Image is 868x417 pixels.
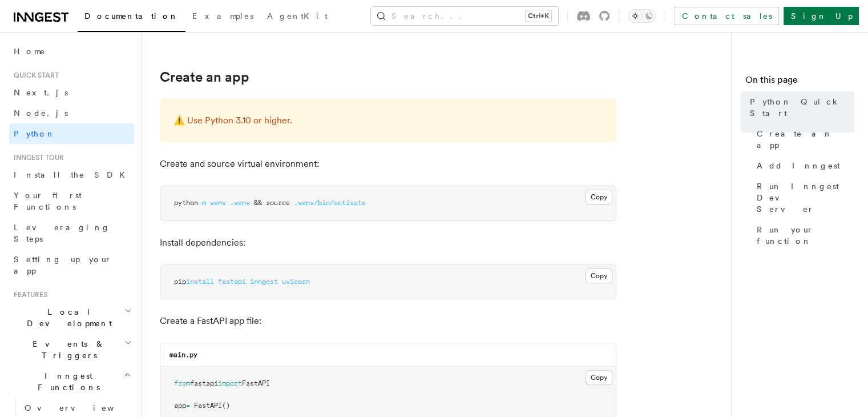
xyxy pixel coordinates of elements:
[757,128,854,151] span: Create an app
[675,7,779,25] a: Contact sales
[9,165,134,185] a: Install the SDK
[9,41,134,62] a: Home
[628,9,656,23] button: Toggle dark mode
[160,156,616,172] p: Create and source virtual environment:
[757,160,840,171] span: Add Inngest
[750,96,854,119] span: Python Quick Start
[254,199,262,207] span: &&
[9,123,134,144] a: Python
[14,88,68,97] span: Next.js
[210,199,226,207] span: venv
[752,123,854,155] a: Create an app
[9,82,134,103] a: Next.js
[174,379,190,387] span: from
[586,370,612,385] button: Copy
[218,278,246,286] span: fastapi
[9,370,123,393] span: Inngest Functions
[230,199,250,207] span: .venv
[160,69,249,85] a: Create an app
[190,379,218,387] span: fastapi
[757,181,854,215] span: Run Inngest Dev Server
[282,278,310,286] span: uvicorn
[242,379,270,387] span: FastAPI
[9,185,134,217] a: Your first Functions
[222,402,230,410] span: ()
[9,103,134,123] a: Node.js
[84,11,179,21] span: Documentation
[294,199,366,207] span: .venv/bin/activate
[757,224,854,247] span: Run your function
[266,199,290,207] span: source
[14,191,82,211] span: Your first Functions
[9,334,134,366] button: Events & Triggers
[586,190,612,205] button: Copy
[745,73,854,91] h4: On this page
[9,366,134,398] button: Inngest Functions
[9,290,47,299] span: Features
[526,10,551,22] kbd: Ctrl+K
[9,306,124,329] span: Local Development
[9,153,64,162] span: Inngest tour
[9,71,59,80] span: Quick start
[14,255,112,275] span: Setting up your app
[14,109,68,118] span: Node.js
[78,3,185,32] a: Documentation
[186,402,190,410] span: =
[745,91,854,123] a: Python Quick Start
[260,3,334,31] a: AgentKit
[218,379,242,387] span: import
[198,199,206,207] span: -m
[9,338,124,361] span: Events & Triggers
[160,235,616,251] p: Install dependencies:
[752,176,854,219] a: Run Inngest Dev Server
[192,11,253,21] span: Examples
[784,7,859,25] a: Sign Up
[586,268,612,283] button: Copy
[9,302,134,334] button: Local Development
[174,402,186,410] span: app
[185,3,260,31] a: Examples
[14,46,46,57] span: Home
[9,249,134,281] a: Setting up your app
[14,129,55,138] span: Python
[174,278,186,286] span: pip
[9,217,134,249] a: Leveraging Steps
[160,313,616,329] p: Create a FastAPI app file:
[25,403,142,412] span: Overview
[752,219,854,251] a: Run your function
[250,278,278,286] span: inngest
[186,278,214,286] span: install
[174,199,198,207] span: python
[194,402,222,410] span: FastAPI
[371,7,558,25] button: Search...Ctrl+K
[752,155,854,176] a: Add Inngest
[267,11,328,21] span: AgentKit
[14,223,110,243] span: Leveraging Steps
[173,113,603,129] p: ⚠️ Use Python 3.10 or higher.
[169,351,197,359] code: main.py
[14,170,132,179] span: Install the SDK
